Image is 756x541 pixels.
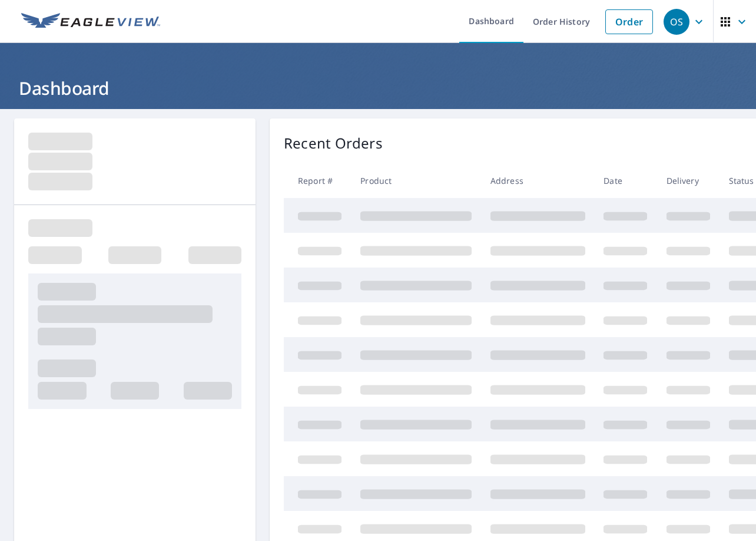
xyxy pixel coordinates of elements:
[594,163,656,198] th: Date
[14,76,742,100] h1: Dashboard
[351,163,481,198] th: Product
[664,9,689,35] div: OS
[284,133,383,154] p: Recent Orders
[21,13,160,31] img: EV Logo
[657,163,719,198] th: Delivery
[481,163,595,198] th: Address
[605,9,653,34] a: Order
[284,163,351,198] th: Report #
